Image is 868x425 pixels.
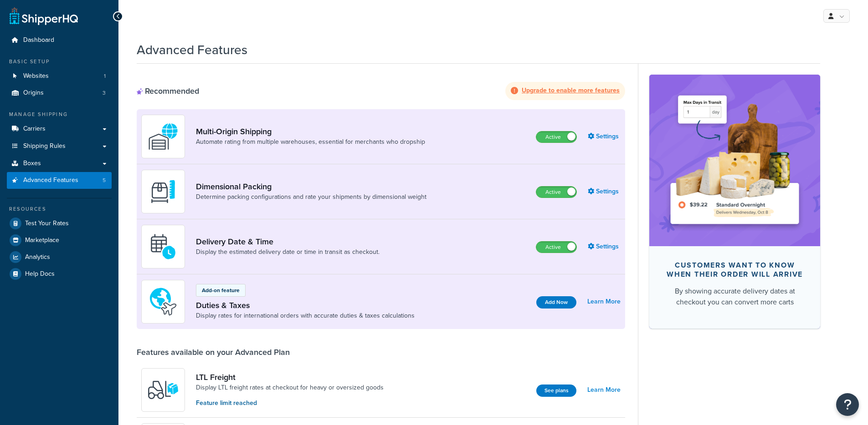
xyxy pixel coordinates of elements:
span: Marketplace [25,237,59,244]
div: Features available on your Advanced Plan [137,347,290,357]
a: Display the estimated delivery date or time in transit as checkout. [196,248,380,257]
span: Help Docs [25,270,55,278]
span: Test Your Rates [25,220,69,228]
span: Websites [23,72,49,80]
div: Customers want to know when their order will arrive [664,261,806,279]
div: Basic Setup [7,58,112,66]
span: Advanced Features [23,177,78,184]
span: 1 [104,72,106,80]
a: Learn More [587,384,621,396]
a: Duties & Taxes [196,300,415,310]
a: Test Your Rates [7,215,112,232]
a: Shipping Rules [7,138,112,155]
a: Display LTL freight rates at checkout for heavy or oversized goods [196,383,384,392]
a: Carriers [7,121,112,137]
span: Dashboard [23,36,54,44]
span: 5 [103,177,106,184]
a: Help Docs [7,266,112,282]
div: Recommended [137,86,199,96]
label: Active [536,132,576,142]
button: Add Now [536,296,576,309]
p: Add-on feature [202,286,240,294]
img: icon-duo-feat-landed-cost-7136b061.png [147,286,179,318]
a: Automate rating from multiple warehouses, essential for merchants who dropship [196,137,425,147]
span: Boxes [23,160,41,167]
h1: Advanced Features [137,41,247,59]
a: Settings [588,130,621,143]
img: DTVBYsAAAAAASUVORK5CYII= [147,176,179,207]
img: y79ZsPf0fXUFUhFXDzUgf+ktZg5F2+ohG75+v3d2s1D9TjoU8PiyCIluIjV41seZevKCRuEjTPPOKHJsQcmKCXGdfprl3L4q7... [147,374,179,406]
li: Advanced Features [7,172,112,189]
span: Analytics [25,253,50,261]
a: Delivery Date & Time [196,237,380,247]
label: Active [536,242,576,253]
div: Resources [7,205,112,213]
a: Marketplace [7,232,112,248]
a: Settings [588,240,621,253]
a: Advanced Features5 [7,172,112,189]
button: See plans [536,385,576,397]
img: WatD5o0RtDAAAAAElFTkSuQmCC [147,121,179,152]
img: feature-image-ddt-36eae7f7280da8017bfb280eaccd9c446f90b1fe08728e4019434db127062ab4.png [663,88,806,232]
span: Carriers [23,125,46,133]
div: Manage Shipping [7,111,112,118]
li: Websites [7,68,112,85]
a: LTL Freight [196,372,384,382]
span: Origins [23,89,44,97]
a: Origins3 [7,85,112,101]
li: Origins [7,85,112,101]
label: Active [536,187,576,197]
span: 3 [103,89,106,97]
a: Learn More [587,295,621,308]
a: Multi-Origin Shipping [196,126,425,137]
a: Websites1 [7,68,112,85]
a: Analytics [7,249,112,265]
strong: Upgrade to enable more features [522,86,620,95]
a: Boxes [7,155,112,172]
a: Dimensional Packing [196,182,426,192]
a: Dashboard [7,32,112,49]
div: By showing accurate delivery dates at checkout you can convert more carts [664,286,806,308]
p: Feature limit reached [196,398,384,408]
img: gfkeb5ejjkALwAAAABJRU5ErkJggg== [147,231,179,263]
a: Determine packing configurations and rate your shipments by dimensional weight [196,192,426,202]
a: Display rates for international orders with accurate duties & taxes calculations [196,311,415,320]
span: Shipping Rules [23,142,66,150]
button: Open Resource Center [836,393,859,416]
a: Settings [588,185,621,198]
